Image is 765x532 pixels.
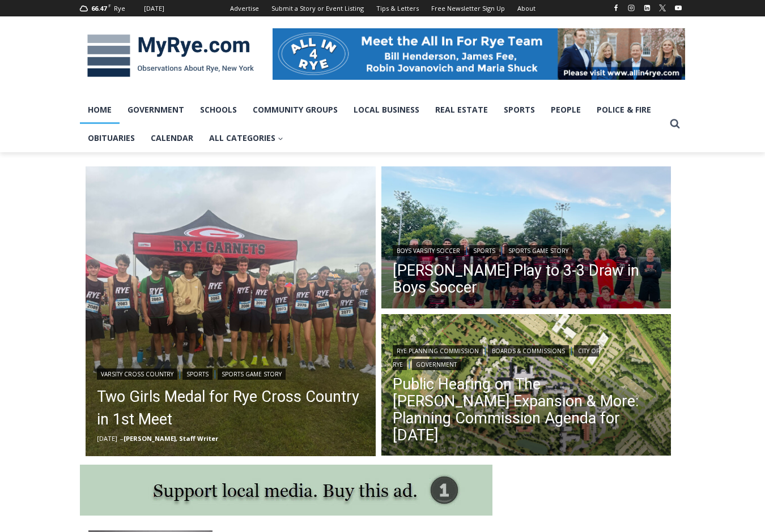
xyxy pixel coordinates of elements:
[393,376,660,444] a: Public Hearing on The [PERSON_NAME] Expansion & More: Planning Commission Agenda for [DATE]
[80,96,665,153] nav: Primary Navigation
[192,96,245,124] a: Schools
[381,166,671,311] a: Read More Rye, Harrison Play to 3-3 Draw in Boys Soccer
[640,1,654,15] a: Linkedin
[97,434,117,443] time: [DATE]
[80,96,120,124] a: Home
[393,343,660,370] div: | | |
[108,2,111,8] span: F
[273,28,685,79] img: All in for Rye
[589,96,659,124] a: Police & Fire
[144,3,164,14] div: [DATE]
[86,166,376,456] img: (PHOTO: The Rye Varsity Cross Country team after their first meet on Saturday, September 6, 2025....
[665,114,685,134] button: View Search Form
[120,96,192,124] a: Government
[80,124,143,152] a: Obituaries
[488,345,569,357] a: Boards & Commissions
[381,166,671,311] img: (PHOTO: The 2025 Rye Boys Varsity Soccer team. Contributed.)
[393,345,483,357] a: Rye Planning Commission
[656,1,669,15] a: X
[393,243,660,256] div: | |
[381,314,671,459] a: Read More Public Hearing on The Osborn Expansion & More: Planning Commission Agenda for Tuesday, ...
[120,434,124,443] span: –
[114,3,125,14] div: Rye
[209,132,283,144] span: All Categories
[504,245,572,256] a: Sports Game Story
[245,96,346,124] a: Community Groups
[346,96,427,124] a: Local Business
[201,124,291,152] a: All Categories
[124,434,218,443] a: [PERSON_NAME], Staff Writer
[86,166,376,456] a: Read More Two Girls Medal for Rye Cross Country in 1st Meet
[381,314,671,459] img: (PHOTO: Illustrative plan of The Osborn's proposed site plan from the July 105h public hearing. T...
[393,245,464,256] a: Boys Varsity Soccer
[496,96,543,124] a: Sports
[218,368,286,380] a: Sports Game Story
[97,366,364,380] div: | |
[609,1,623,15] a: Facebook
[393,345,599,370] a: City of Rye
[97,368,177,380] a: Varsity Cross Country
[80,465,492,516] img: support local media, buy this ad
[97,385,364,431] a: Two Girls Medal for Rye Cross Country in 1st Meet
[80,27,261,85] img: MyRye.com
[543,96,589,124] a: People
[469,245,499,256] a: Sports
[143,124,201,152] a: Calendar
[671,1,685,15] a: YouTube
[624,1,638,15] a: Instagram
[393,262,660,296] a: [PERSON_NAME] Play to 3-3 Draw in Boys Soccer
[91,4,107,12] span: 66.47
[427,96,496,124] a: Real Estate
[412,359,461,370] a: Government
[182,368,212,380] a: Sports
